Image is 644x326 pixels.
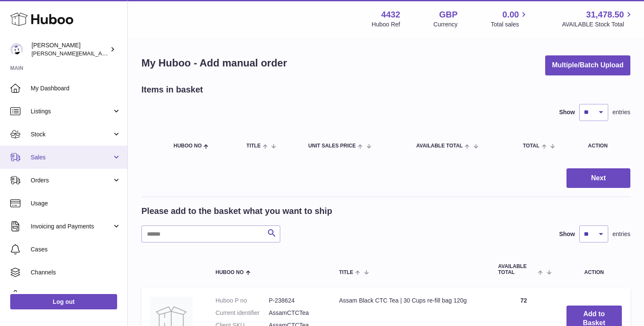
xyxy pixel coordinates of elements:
dd: P-238624 [269,297,322,305]
dt: Current identifier [216,309,269,317]
span: Title [247,143,261,149]
span: Cases [31,245,121,254]
span: Unit Sales Price [308,143,356,149]
a: 31,478.50 AVAILABLE Stock Total [562,9,634,29]
span: entries [612,230,630,238]
span: Total [523,143,540,149]
img: akhil@amalachai.com [10,43,23,56]
label: Show [559,230,575,238]
span: Settings [31,291,121,300]
th: Action [558,255,631,283]
a: Log out [10,294,117,309]
span: Invoicing and Payments [31,222,112,231]
span: 31,478.50 [586,9,624,20]
div: Huboo Ref [372,20,400,29]
span: entries [612,108,630,116]
span: AVAILABLE Total [498,264,536,275]
div: Action [588,143,622,149]
a: 0.00 Total sales [491,9,529,29]
span: Stock [31,130,112,138]
span: Sales [31,153,112,162]
span: Channels [31,268,121,277]
span: [PERSON_NAME][EMAIL_ADDRESS][DOMAIN_NAME] [32,50,171,57]
span: AVAILABLE Total [416,143,463,149]
span: Usage [31,199,121,208]
div: [PERSON_NAME] [32,41,108,58]
span: Orders [31,176,112,185]
h2: Items in basket [141,84,203,95]
button: Next [566,168,630,188]
button: Multiple/Batch Upload [545,55,630,75]
h2: Please add to the basket what you want to ship [141,205,332,217]
strong: GBP [439,9,457,20]
span: Total sales [491,20,529,29]
h1: My Huboo - Add manual order [141,56,287,70]
span: AVAILABLE Stock Total [562,20,634,29]
dt: Huboo P no [216,297,269,305]
span: 0.00 [503,9,519,20]
span: Huboo no [216,270,244,275]
dd: AssamCTCTea [269,309,322,317]
span: Huboo no [173,143,201,149]
div: Currency [434,20,458,29]
strong: 4432 [381,9,400,20]
span: My Dashboard [31,84,121,92]
label: Show [559,108,575,116]
span: Listings [31,107,112,115]
span: Title [339,270,353,275]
